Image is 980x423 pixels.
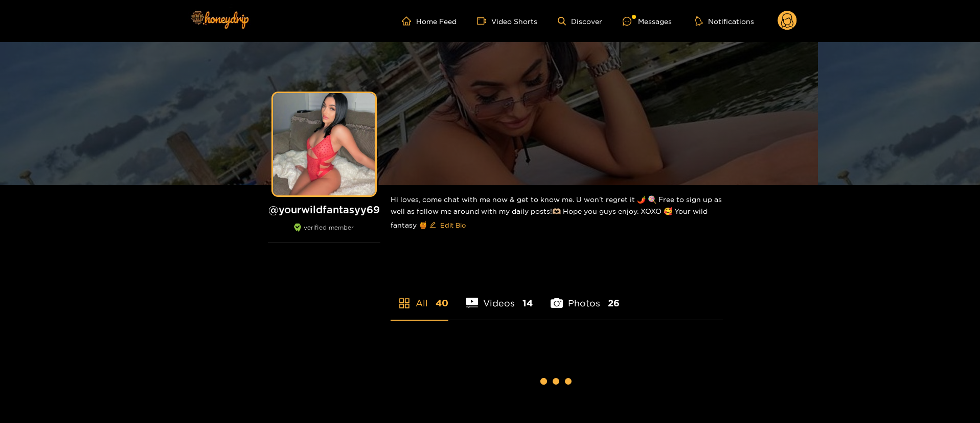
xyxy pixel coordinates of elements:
[398,297,411,309] span: appstore
[477,16,491,26] span: video-camera
[402,16,457,26] a: Home Feed
[558,17,602,26] a: Discover
[466,274,533,320] li: Videos
[440,220,466,230] span: Edit Bio
[477,16,537,26] a: Video Shorts
[268,203,380,216] h1: @ yourwildfantasyy69
[427,217,468,233] button: editEdit Bio
[522,297,533,309] span: 14
[551,274,620,320] li: Photos
[429,221,436,229] span: edit
[391,274,448,320] li: All
[268,224,380,242] div: verified member
[608,297,620,309] span: 26
[623,15,672,27] div: Messages
[436,297,448,309] span: 40
[402,16,416,26] span: home
[692,16,757,26] button: Notifications
[391,185,723,241] div: Hi loves, come chat with me now & get to know me. U won’t regret it 🌶️ 🍭 Free to sign up as well ...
